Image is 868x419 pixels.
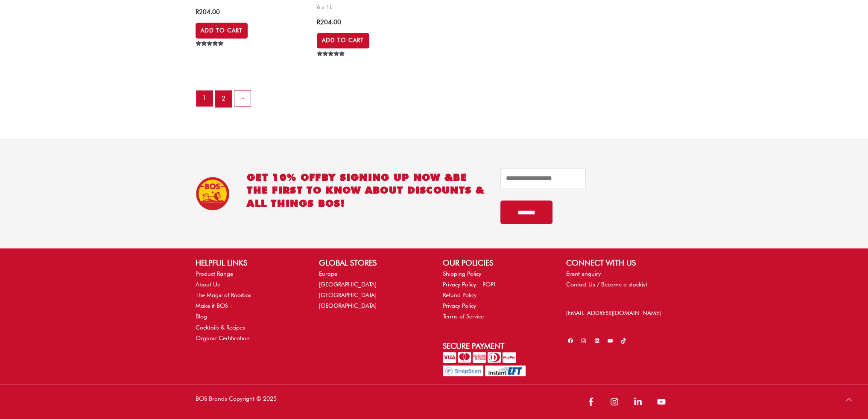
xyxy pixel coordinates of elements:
a: facebook-f [582,393,604,410]
a: [GEOGRAPHIC_DATA] [319,291,377,298]
a: About Us [196,280,220,287]
a: linkedin-in [629,393,651,410]
a: → [234,90,251,107]
a: The Magic of Rooibos [196,291,251,298]
nav: CONNECT WITH US [566,268,672,289]
a: Shipping Policy [443,270,481,277]
a: [GEOGRAPHIC_DATA] [319,302,377,309]
a: Contact Us / Become a stockist [566,280,647,287]
a: instagram [606,393,628,410]
a: Page 2 [216,90,232,107]
h2: CONNECT WITH US [566,257,672,268]
a: [EMAIL_ADDRESS][DOMAIN_NAME] [566,309,661,316]
a: Privacy Policy – POPI [443,280,495,287]
h2: Secure Payment [443,340,549,351]
a: Cocktails & Recipes [196,324,245,330]
div: BOS Brands Copyright © 2025 [187,393,434,412]
nav: GLOBAL STORES [319,268,425,311]
img: Pay with InstantEFT [485,365,526,376]
h2: OUR POLICIES [443,257,549,268]
a: youtube [653,393,672,410]
nav: OUR POLICIES [443,268,549,322]
a: Event enquiry [566,270,601,277]
nav: HELPFUL LINKS [196,268,302,343]
h2: GLOBAL STORES [319,257,425,268]
a: Europe [319,270,337,277]
span: Rated out of 5 [317,51,346,76]
a: [GEOGRAPHIC_DATA] [319,280,377,287]
a: Product Range [196,270,233,277]
nav: Product Pagination [196,90,672,113]
h2: GET 10% OFF be the first to know about discounts & all things BOS! [247,171,492,209]
a: Privacy Policy [443,302,476,309]
a: Make it BOS [196,302,228,309]
img: Pay with SnapScan [443,365,483,376]
bdi: 204.00 [317,18,341,26]
span: Page 1 [196,90,213,107]
span: Rated out of 5 [196,41,225,66]
a: Add to cart: “Peach Rooibos Ice Tea” [196,23,248,38]
span: R [196,8,199,16]
a: Refund Policy [443,291,476,298]
a: Add to cart: “Watermelon & Mint Rooibos Ice Tea” [317,33,369,48]
a: Blog [196,312,207,319]
a: Organic Certification [196,334,250,341]
img: BOS Ice Tea [196,176,230,211]
bdi: 204.00 [196,8,220,16]
a: Terms of Service [443,312,484,319]
span: BY SIGNING UP NOW & [321,171,453,183]
h2: HELPFUL LINKS [196,257,302,268]
span: R [317,18,320,26]
span: 6 x 1L [317,3,430,11]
